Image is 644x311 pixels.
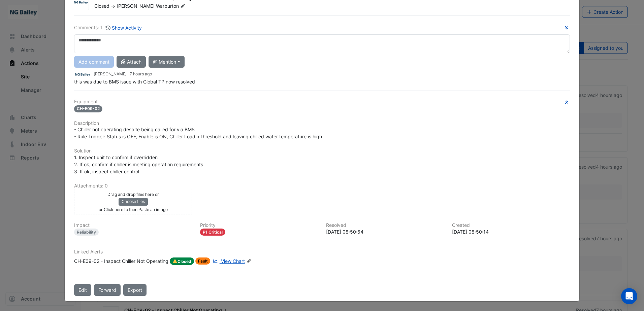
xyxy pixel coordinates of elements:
h6: Equipment [74,99,570,105]
span: CH-E09-02 [74,105,102,112]
h6: Impact [74,222,192,228]
span: [PERSON_NAME] [117,3,155,9]
h6: Solution [74,148,570,154]
h6: Resolved [326,222,444,228]
small: [PERSON_NAME] - [94,71,152,77]
button: Forward [94,284,121,296]
button: @ Mention [149,56,185,68]
h6: Created [452,222,570,228]
span: - Chiller not operating despite being called for via BMS - Rule Trigger: Status is OFF, Enable is... [74,127,322,139]
div: Open Intercom Messenger [621,288,637,304]
button: Choose files [119,198,148,205]
span: 2025-10-15 08:50:50 [130,71,152,76]
a: Export [123,284,147,296]
span: Closed [94,3,109,9]
div: Comments: 1 [74,24,142,32]
fa-icon: Edit Linked Alerts [246,259,251,264]
button: Edit [74,284,91,296]
div: CH-E09-02 - Inspect Chiller Not Operating [74,257,168,265]
small: or Click here to then Paste an image [99,207,168,212]
span: Warburton [156,3,187,9]
div: Reliability [74,229,99,236]
button: Show Activity [105,24,142,32]
span: 1. Inspect unit to confirm if overridden 2. If ok, confirm if chiller is meeting operation requir... [74,154,203,174]
button: Attach [117,56,146,68]
h6: Attachments: 0 [74,183,570,189]
small: Drag and drop files here or [107,192,159,197]
span: this was due to BMS issue with Global TP now resolved [74,79,195,84]
span: View Chart [221,258,245,264]
a: View Chart [212,257,245,265]
h6: Description [74,120,570,126]
div: [DATE] 08:50:54 [326,228,444,235]
img: NG Bailey [74,71,91,78]
div: P1 Critical [200,229,225,236]
h6: Priority [200,222,318,228]
span: -> [111,3,115,9]
span: Fault [195,257,211,265]
div: [DATE] 08:50:14 [452,228,570,235]
h6: Linked Alerts [74,249,570,255]
span: Closed [170,257,194,265]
